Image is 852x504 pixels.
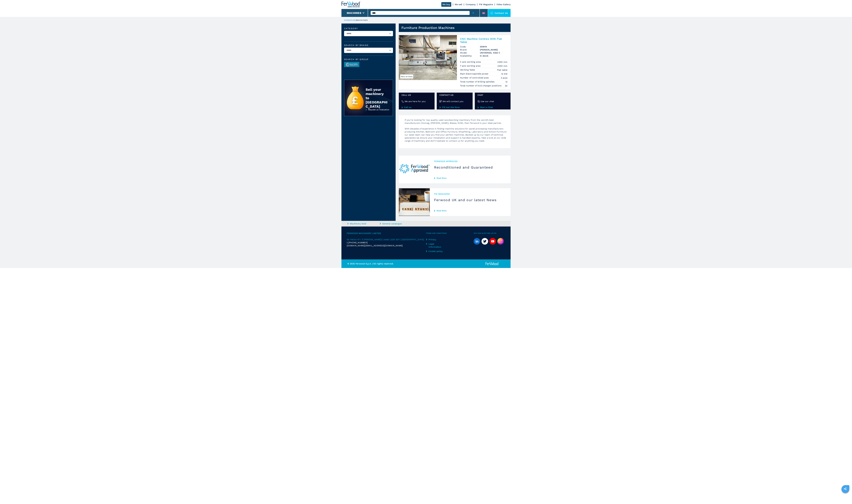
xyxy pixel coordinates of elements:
[497,64,507,67] em: 2200 mm
[402,100,404,103] img: We are here for you
[481,100,494,103] h4: Use our chat
[478,106,508,109] a: Start a Chat
[399,35,511,89] a: CNC Machine Centres With Flat Table MORBIDELLI UNIVERSAL 4322 CNew arrivalsCNC Machine Centres Wi...
[460,68,476,71] p: Working Table
[434,198,506,202] h3: Ferwood UK and our latest News
[501,76,508,79] em: 3 axes
[344,58,393,60] span: Search by group
[399,156,430,183] img: Reconditioned and Guaranteed
[441,2,451,7] a: We buy
[460,80,495,83] p: Total number of drilling spindles
[344,44,393,46] label: Search by brand
[439,106,470,109] a: Fill out the form
[460,60,481,63] p: X axis working area
[497,68,508,71] em: Flat table
[348,241,368,244] span: [PHONE_NUMBER]
[489,238,496,245] a: youtube
[344,62,359,67] img: image
[344,109,393,118] a: Request an Evaluation
[347,222,379,225] a: Machinery Sold
[474,238,480,245] a: linkedin
[400,74,413,78] span: New arrivals
[505,80,508,83] em: 12
[347,244,403,247] span: [DOMAIN_NAME][EMAIL_ADDRESS][DOMAIN_NAME]
[434,192,506,195] span: FW MAGAZINE
[401,26,455,30] h1: Furniture Production Machines
[501,72,507,75] em: 12 KW
[434,160,506,163] span: Ferwood Approved
[497,238,504,245] img: Instagram
[347,238,382,241] span: 5b Helios 47 | 3 [PERSON_NAME]
[460,45,480,48] span: Code:
[480,45,507,48] h3: 008114
[402,118,511,127] p: If you’re looking for top quality used woodworking machinery from the world’s best manufacturers ...
[347,232,426,235] span: Ferwood Machinery Limited
[460,48,480,51] span: Brand:
[439,94,470,97] span: CONTACT US
[399,188,430,216] img: Ferwood UK and our latest News
[347,241,426,244] div: t.
[347,238,426,241] a: 5b Helios 47 | 3 [PERSON_NAME]| Leeds LS25 2DY | [GEOGRAPHIC_DATA]
[460,72,489,75] p: Main Electrospindle power
[460,51,480,54] span: Model:
[380,222,411,225] a: General catalogue
[439,100,442,103] img: We will contact you
[399,35,457,80] img: CNC Machine Centres With Flat Table MORBIDELLI UNIVERSAL 4322 C
[402,106,432,109] a: Call us
[434,177,506,179] a: Read More
[460,37,507,44] h2: CNC Machine Centres With Flat Table
[405,100,426,103] h4: We are here for you
[842,486,848,492] a: sharethis
[481,238,488,245] a: twitter
[443,100,463,103] h4: We will contact you
[426,238,444,241] a: Privacy
[480,54,507,57] span: in stock
[460,76,489,79] p: Number of controlled axes
[366,87,388,109] div: Sell your machinery to [GEOGRAPHIC_DATA]
[434,210,506,212] a: Read More
[505,84,508,87] em: 20
[426,232,474,235] span: Terms and Conditions
[402,127,511,145] p: With decades of experience in finding machine solutions for panel processing manufacturers produc...
[344,27,393,30] label: Category
[470,9,477,17] button: submit-button
[382,238,424,241] span: | Leeds LS25 2DY | [GEOGRAPHIC_DATA]
[455,3,462,6] a: We sell
[460,64,481,67] p: Y axis working area
[356,19,356,21] span: |
[480,48,507,51] h3: [PERSON_NAME]
[479,3,493,6] a: FW Magazine
[460,84,502,87] p: Total number of tool changer positions
[347,11,361,15] button: Machines
[841,492,850,502] iframe: Chat
[474,232,505,235] span: You can also find us on
[496,3,511,6] a: Video Gallery
[434,165,506,169] h3: Reconditioned and Guaranteed
[460,54,480,57] span: Availability:
[402,94,432,97] span: Call us
[478,100,480,103] img: Use our chat
[356,19,368,21] p: machines
[426,242,444,248] a: Legal Information
[478,94,508,97] span: CHAT
[488,9,511,17] div: Contact us
[480,51,507,54] h3: UNIVERSAL 4322 C
[491,12,493,14] img: Contact us
[347,262,426,265] p: © 2025 Ferwood S.p.A. | All rights reserved.
[344,19,356,21] a: HOMEPAGE
[466,3,476,6] a: Company
[341,2,360,7] img: Ferwood
[485,262,499,265] img: Ferwood
[426,250,444,253] a: Cookie policy
[497,60,507,64] em: 4300 mm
